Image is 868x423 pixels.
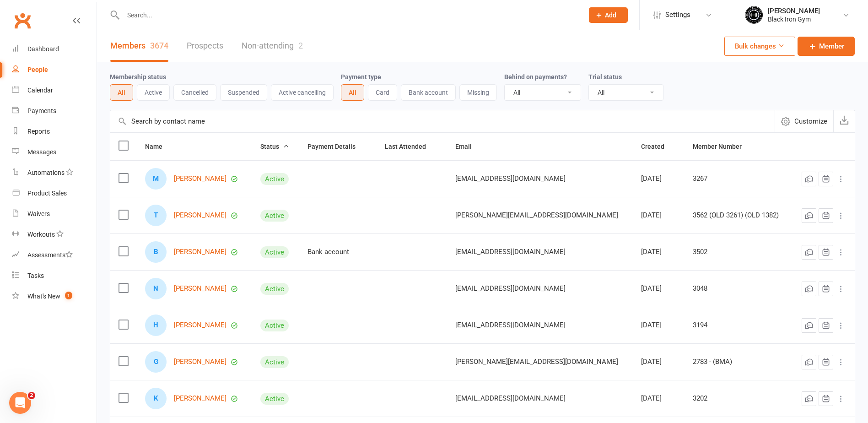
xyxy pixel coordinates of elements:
[260,246,289,258] div: Active
[27,251,73,259] div: Assessments
[455,243,566,260] span: [EMAIL_ADDRESS][DOMAIN_NAME]
[110,73,166,81] label: Membership status
[693,321,782,329] div: 3194
[641,141,674,152] button: Created
[307,141,366,152] button: Payment Details
[455,170,566,187] span: [EMAIL_ADDRESS][DOMAIN_NAME]
[260,320,289,331] div: Active
[27,128,50,135] div: Reports
[260,141,289,152] button: Status
[385,143,436,150] span: Last Attended
[27,231,55,238] div: Workouts
[260,356,289,368] div: Active
[174,248,226,256] a: [PERSON_NAME]
[589,7,628,23] button: Add
[260,143,289,150] span: Status
[27,190,67,197] div: Product Sales
[220,84,267,101] button: Suspended
[120,9,577,22] input: Search...
[368,84,397,101] button: Card
[12,224,97,245] a: Workouts
[693,141,752,152] button: Member Number
[745,6,763,24] img: thumb_image1623296242.png
[174,358,226,366] a: [PERSON_NAME]
[724,37,795,56] button: Bulk changes
[12,204,97,224] a: Waivers
[12,183,97,204] a: Product Sales
[12,266,97,286] a: Tasks
[110,84,133,101] button: All
[271,84,334,101] button: Active cancelling
[12,101,97,121] a: Payments
[401,84,456,101] button: Bank account
[641,211,676,219] div: [DATE]
[12,80,97,101] a: Calendar
[27,272,44,279] div: Tasks
[665,5,690,25] span: Settings
[693,395,782,402] div: 3202
[641,285,676,293] div: [DATE]
[174,321,226,329] a: [PERSON_NAME]
[455,316,566,334] span: [EMAIL_ADDRESS][DOMAIN_NAME]
[341,84,364,101] button: All
[27,45,59,53] div: Dashboard
[12,60,97,80] a: People
[768,15,820,23] div: Black Iron Gym
[12,163,97,183] a: Automations
[9,392,31,414] iframe: Intercom live chat
[145,141,173,152] button: Name
[145,351,167,373] div: Gregory
[12,245,97,266] a: Assessments
[145,168,167,190] div: Mayla
[174,285,226,293] a: [PERSON_NAME]
[455,353,618,370] span: [PERSON_NAME][EMAIL_ADDRESS][DOMAIN_NAME]
[341,73,381,81] label: Payment type
[173,84,216,101] button: Cancelled
[145,205,167,226] div: Taylor
[298,41,303,50] div: 2
[12,286,97,307] a: What's New1
[110,110,775,132] input: Search by contact name
[145,388,167,409] div: Ki
[798,37,855,56] a: Member
[12,121,97,142] a: Reports
[27,87,53,94] div: Calendar
[819,41,844,52] span: Member
[504,73,567,81] label: Behind on payments?
[242,30,303,62] a: Non-attending2
[27,107,56,114] div: Payments
[693,358,782,366] div: 2783 - (BMA)
[641,321,676,329] div: [DATE]
[385,141,436,152] button: Last Attended
[27,169,65,176] div: Automations
[260,393,289,405] div: Active
[12,142,97,163] a: Messages
[174,395,226,402] a: [PERSON_NAME]
[641,248,676,256] div: [DATE]
[187,30,223,62] a: Prospects
[137,84,170,101] button: Active
[605,11,616,19] span: Add
[641,143,674,150] span: Created
[260,283,289,295] div: Active
[110,30,168,62] a: Members3674
[693,175,782,183] div: 3267
[455,206,618,224] span: [PERSON_NAME][EMAIL_ADDRESS][DOMAIN_NAME]
[641,395,676,402] div: [DATE]
[588,73,622,81] label: Trial status
[145,241,167,263] div: Braydon
[693,248,782,256] div: 3502
[145,315,167,336] div: Hayden
[27,210,50,217] div: Waivers
[145,143,173,150] span: Name
[27,148,56,156] div: Messages
[768,7,820,15] div: [PERSON_NAME]
[693,211,782,219] div: 3562 (OLD 3261) (OLD 1382)
[260,210,289,222] div: Active
[150,41,168,50] div: 3674
[455,141,482,152] button: Email
[693,143,752,150] span: Member Number
[455,143,482,150] span: Email
[174,175,226,183] a: [PERSON_NAME]
[641,358,676,366] div: [DATE]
